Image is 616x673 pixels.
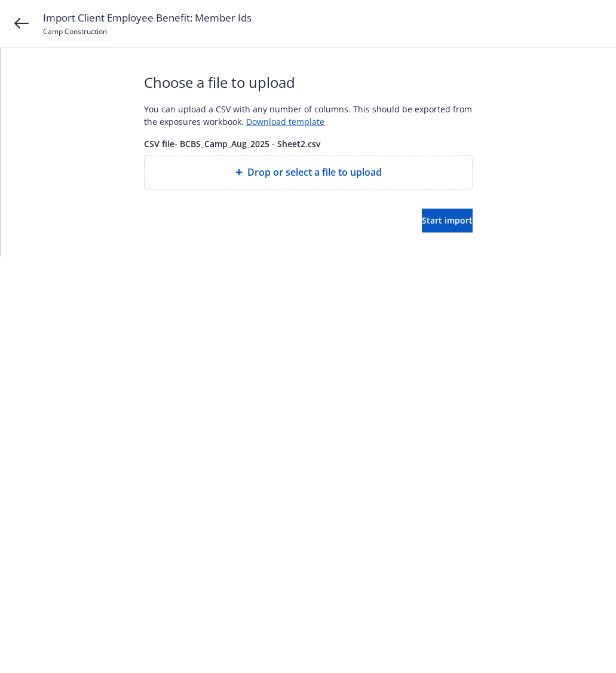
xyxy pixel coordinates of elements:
span: Choose a file to upload [144,72,473,93]
div: Drop or select a file to upload [144,155,473,189]
span: Start import [422,215,473,226]
a: Download template [246,116,324,127]
div: You can upload a CSV with any number of columns. This should be exported from the exposures workb... [144,103,473,128]
span: Import Client Employee Benefit: Member Ids [43,10,252,26]
span: CSV file - BCBS_Camp_Aug_2025 - Sheet2.csv [144,137,473,150]
button: Start import [422,209,473,233]
span: Drop or select a file to upload [247,165,382,179]
span: Camp Construction [43,26,107,36]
